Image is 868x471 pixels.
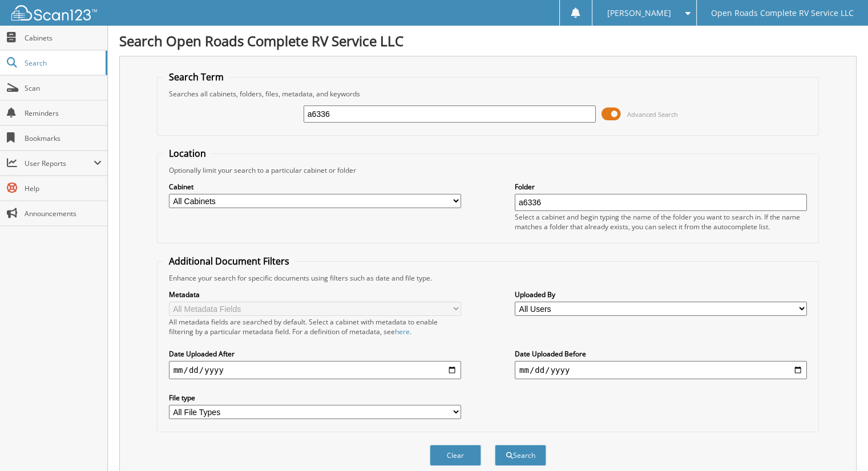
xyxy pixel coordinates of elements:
[119,31,857,50] h1: Search Open Roads Complete RV Service LLC
[169,182,461,192] label: Cabinet
[25,58,100,68] span: Search
[169,290,461,299] label: Metadata
[169,393,461,403] label: File type
[515,361,807,379] input: end
[811,416,868,471] iframe: Chat Widget
[395,327,410,336] a: here
[169,317,461,336] div: All metadata fields are searched by default. Select a cabinet with metadata to enable filtering b...
[25,83,102,93] span: Scan
[515,182,807,192] label: Folder
[163,147,212,160] legend: Location
[711,10,854,17] span: Open Roads Complete RV Service LLC
[607,10,671,17] span: [PERSON_NAME]
[515,212,807,232] div: Select a cabinet and begin typing the name of the folder you want to search in. If the name match...
[515,290,807,299] label: Uploaded By
[25,209,102,218] span: Announcements
[627,110,678,119] span: Advanced Search
[163,71,229,83] legend: Search Term
[163,165,813,175] div: Optionally limit your search to a particular cabinet or folder
[163,89,813,99] div: Searches all cabinets, folders, files, metadata, and keywords
[495,445,546,466] button: Search
[163,255,295,267] legend: Additional Document Filters
[430,445,481,466] button: Clear
[11,5,97,21] img: scan123-logo-white.svg
[25,159,94,168] span: User Reports
[169,349,461,359] label: Date Uploaded After
[25,133,102,143] span: Bookmarks
[169,361,461,379] input: start
[515,349,807,359] label: Date Uploaded Before
[25,184,102,193] span: Help
[25,108,102,118] span: Reminders
[25,33,102,43] span: Cabinets
[163,273,813,283] div: Enhance your search for specific documents using filters such as date and file type.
